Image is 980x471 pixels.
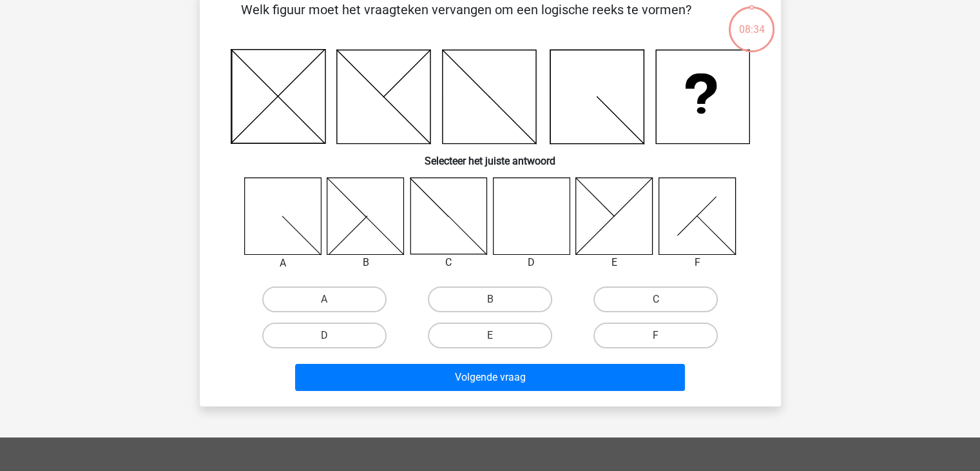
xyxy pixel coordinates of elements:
[220,145,760,167] h6: Selecteer het juiste antwoord
[262,323,387,348] label: D
[428,286,552,312] label: B
[400,255,497,270] div: C
[235,256,332,271] div: A
[593,286,718,312] label: C
[317,255,414,270] div: B
[262,286,387,312] label: A
[727,5,776,37] div: 08:34
[295,364,685,391] button: Volgende vraag
[483,255,581,270] div: D
[428,323,552,348] label: E
[649,255,746,270] div: F
[593,323,718,348] label: F
[566,255,663,270] div: E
